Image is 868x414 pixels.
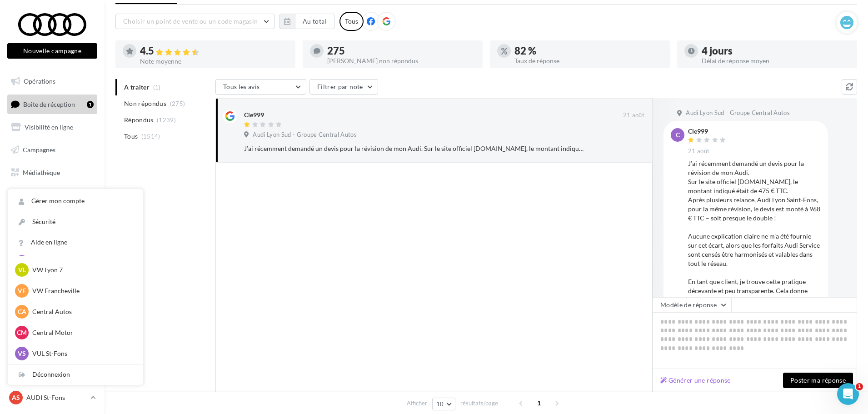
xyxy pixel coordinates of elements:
[8,212,143,232] a: Sécurité
[115,14,274,29] button: Choisir un point de vente ou un code magasin
[12,393,20,402] span: AS
[7,389,97,406] a: AS AUDI St-Fons
[407,399,427,408] span: Afficher
[688,147,709,155] span: 21 août
[688,128,728,135] div: Cle999
[140,46,288,56] div: 4.5
[783,373,853,388] button: Poster ma réponse
[244,144,585,153] div: J’ai récemment demandé un devis pour la révision de mon Audi. Sur le site officiel [DOMAIN_NAME],...
[244,110,264,120] div: Cle999
[514,46,663,56] div: 82 %
[18,349,26,358] span: VS
[279,14,334,29] button: Au total
[5,185,99,212] a: PLV et print personnalisable
[8,364,143,385] div: Déconnexion
[24,77,55,85] span: Opérations
[436,400,444,408] span: 10
[32,349,132,358] p: VUL St-Fons
[26,393,87,402] p: AUDI St-Fons
[432,398,455,410] button: 10
[18,286,26,295] span: VF
[295,14,334,29] button: Au total
[5,72,99,91] a: Opérations
[25,123,73,131] span: Visibilité en ligne
[23,146,55,154] span: Campagnes
[23,168,60,176] span: Médiathèque
[23,100,75,108] span: Boîte de réception
[32,328,132,337] p: Central Motor
[140,58,288,65] div: Note moyenne
[32,307,132,316] p: Central Autos
[657,375,734,386] button: Générer une réponse
[8,191,143,211] a: Gérer mon compte
[123,17,258,25] span: Choisir un point de vente ou un code magasin
[124,99,166,108] span: Non répondus
[327,46,475,56] div: 275
[676,130,680,140] span: C
[702,58,850,64] div: Délai de réponse moyen
[5,140,99,160] a: Campagnes
[7,43,97,59] button: Nouvelle campagne
[5,118,99,137] a: Visibilité en ligne
[688,159,821,377] div: J’ai récemment demandé un devis pour la révision de mon Audi. Sur le site officiel [DOMAIN_NAME],...
[18,265,26,274] span: VL
[124,115,154,125] span: Répondus
[5,95,99,114] a: Boîte de réception1
[837,383,859,405] iframe: Intercom live chat
[8,232,143,253] a: Aide en ligne
[460,399,498,408] span: résultats/page
[623,111,644,120] span: 21 août
[18,307,26,316] span: CA
[87,101,94,108] div: 1
[532,396,546,410] span: 1
[702,46,850,56] div: 4 jours
[5,163,99,182] a: Médiathèque
[17,328,27,337] span: CM
[141,133,160,140] span: (1514)
[309,79,378,95] button: Filtrer par note
[339,12,364,31] div: Tous
[170,100,185,107] span: (275)
[653,297,732,313] button: Modèle de réponse
[32,265,132,274] p: VW Lyon 7
[253,131,357,139] span: Audi Lyon Sud - Groupe Central Autos
[215,79,306,95] button: Tous les avis
[327,58,475,64] div: [PERSON_NAME] non répondus
[223,83,260,90] span: Tous les avis
[514,58,663,64] div: Taux de réponse
[124,132,138,141] span: Tous
[686,109,790,117] span: Audi Lyon Sud - Groupe Central Autos
[32,286,132,295] p: VW Francheville
[157,116,176,124] span: (1239)
[856,383,863,390] span: 1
